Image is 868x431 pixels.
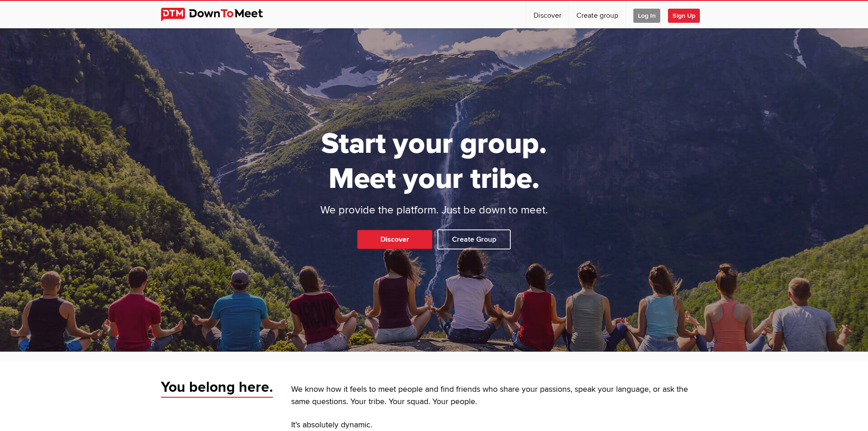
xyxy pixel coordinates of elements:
img: DownToMeet [161,8,277,21]
span: You belong here. [161,378,273,398]
span: Log In [633,9,660,23]
a: Discover [357,230,432,249]
a: Discover [526,1,569,28]
h1: Start your group. Meet your tribe. [286,126,582,197]
a: Create group [569,1,626,28]
a: Sign Up [668,1,707,28]
p: We know how it feels to meet people and find friends who share your passions, speak your language... [291,384,708,408]
a: Log In [626,1,668,28]
a: Create Group [437,229,511,249]
span: Sign Up [668,9,700,23]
